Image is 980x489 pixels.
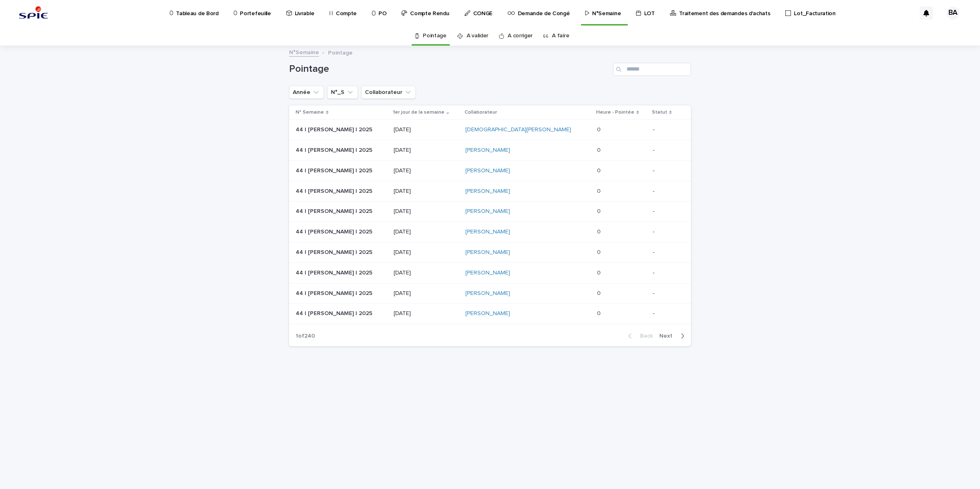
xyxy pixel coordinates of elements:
[296,186,374,195] p: 44 | [PERSON_NAME] | 2025
[465,167,510,174] a: [PERSON_NAME]
[465,126,571,133] a: [DEMOGRAPHIC_DATA][PERSON_NAME]
[16,5,50,21] img: svstPd6MQfCT1uX1QGkG
[327,86,358,99] button: N°_S
[289,263,691,283] tr: 44 | [PERSON_NAME] | 202544 | [PERSON_NAME] | 2025 [DATE][PERSON_NAME] 00 -
[597,125,602,133] p: 0
[597,186,602,195] p: 0
[596,108,634,117] p: Heure - Pointée
[296,288,374,297] p: 44 | [PERSON_NAME] | 2025
[289,242,691,263] tr: 44 | [PERSON_NAME] | 202544 | [PERSON_NAME] | 2025 [DATE][PERSON_NAME] 00 -
[289,63,610,75] h1: Pointage
[597,227,602,235] p: 0
[465,270,510,276] a: [PERSON_NAME]
[394,208,459,215] p: [DATE]
[394,188,459,195] p: [DATE]
[653,249,678,256] p: -
[653,229,678,235] p: -
[597,288,602,297] p: 0
[467,26,488,46] a: A valider
[289,304,691,324] tr: 44 | [PERSON_NAME] | 202544 | [PERSON_NAME] | 2025 [DATE][PERSON_NAME] 00 -
[597,145,602,154] p: 0
[328,48,353,57] p: Pointage
[597,308,602,317] p: 0
[465,249,510,256] a: [PERSON_NAME]
[652,108,667,117] p: Statut
[465,290,510,297] a: [PERSON_NAME]
[296,268,374,276] p: 44 | [PERSON_NAME] | 2025
[361,86,416,99] button: Collaborateur
[394,167,459,174] p: [DATE]
[659,333,677,339] span: Next
[296,166,374,174] p: 44 | [PERSON_NAME] | 2025
[394,229,459,235] p: [DATE]
[296,227,374,235] p: 44 | [PERSON_NAME] | 2025
[465,108,497,117] p: Collaborateur
[946,7,959,20] div: BA
[597,247,602,256] p: 0
[597,206,602,215] p: 0
[289,47,319,57] a: N°Semaine
[656,332,691,340] button: Next
[653,126,678,133] p: -
[394,249,459,256] p: [DATE]
[289,140,691,160] tr: 44 | [PERSON_NAME] | 202544 | [PERSON_NAME] | 2025 [DATE][PERSON_NAME] 00 -
[423,26,447,46] a: Pointage
[296,206,374,215] p: 44 | [PERSON_NAME] | 2025
[289,86,324,99] button: Année
[653,188,678,195] p: -
[613,63,691,76] input: Search
[552,26,569,46] a: A faire
[289,222,691,242] tr: 44 | [PERSON_NAME] | 202544 | [PERSON_NAME] | 2025 [DATE][PERSON_NAME] 00 -
[394,126,459,133] p: [DATE]
[296,247,374,256] p: 44 | [PERSON_NAME] | 2025
[296,125,374,133] p: 44 | [PERSON_NAME] | 2025
[393,108,444,117] p: 1er jour de la semaine
[653,310,678,317] p: -
[635,333,653,339] span: Back
[465,310,510,317] a: [PERSON_NAME]
[622,332,656,340] button: Back
[653,270,678,276] p: -
[508,26,533,46] a: A corriger
[653,208,678,215] p: -
[653,147,678,154] p: -
[465,147,510,154] a: [PERSON_NAME]
[394,270,459,276] p: [DATE]
[289,326,321,346] p: 1 of 240
[597,268,602,276] p: 0
[289,283,691,304] tr: 44 | [PERSON_NAME] | 202544 | [PERSON_NAME] | 2025 [DATE][PERSON_NAME] 00 -
[394,290,459,297] p: [DATE]
[653,290,678,297] p: -
[653,167,678,174] p: -
[289,181,691,201] tr: 44 | [PERSON_NAME] | 202544 | [PERSON_NAME] | 2025 [DATE][PERSON_NAME] 00 -
[296,108,324,117] p: N° Semaine
[296,145,374,154] p: 44 | [PERSON_NAME] | 2025
[394,310,459,317] p: [DATE]
[394,147,459,154] p: [DATE]
[465,208,510,215] a: [PERSON_NAME]
[289,201,691,222] tr: 44 | [PERSON_NAME] | 202544 | [PERSON_NAME] | 2025 [DATE][PERSON_NAME] 00 -
[289,120,691,140] tr: 44 | [PERSON_NAME] | 202544 | [PERSON_NAME] | 2025 [DATE][DEMOGRAPHIC_DATA][PERSON_NAME] 00 -
[465,229,510,235] a: [PERSON_NAME]
[465,188,510,195] a: [PERSON_NAME]
[296,308,374,317] p: 44 | [PERSON_NAME] | 2025
[597,166,602,174] p: 0
[289,160,691,181] tr: 44 | [PERSON_NAME] | 202544 | [PERSON_NAME] | 2025 [DATE][PERSON_NAME] 00 -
